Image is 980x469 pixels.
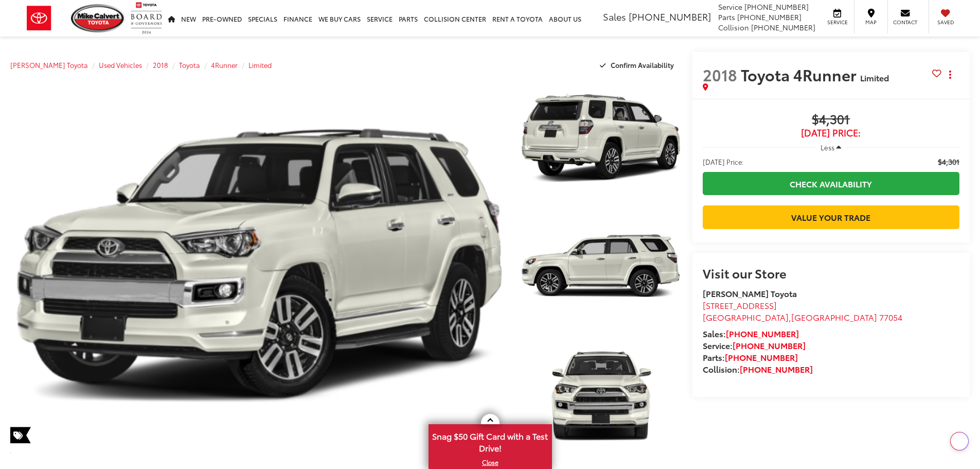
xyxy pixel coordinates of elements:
span: Confirm Availability [611,60,674,70]
span: Sales [603,10,626,23]
span: [DATE] Price: [703,128,959,138]
span: Saved [934,19,957,26]
span: $4,301 [938,157,959,167]
button: Confirm Availability [594,56,682,74]
a: Value Your Trade [703,205,959,229]
span: Map [860,19,882,26]
span: [PHONE_NUMBER] [744,2,809,12]
span: dropdown dots [949,71,951,79]
span: Service [826,19,849,26]
span: [GEOGRAPHIC_DATA] [703,311,789,323]
span: [STREET_ADDRESS] [703,299,777,311]
strong: [PERSON_NAME] Toyota [703,287,797,299]
img: 2018 Toyota 4Runner Limited [518,204,683,328]
a: [PERSON_NAME] Toyota [10,60,88,70]
a: Expand Photo 3 [520,333,682,455]
span: Limited [860,72,889,83]
strong: Collision: [703,363,813,375]
span: Toyota 4Runner [741,63,860,85]
a: Expand Photo 0 [10,78,508,455]
span: 2018 [703,63,737,85]
a: Used Vehicles [99,60,142,70]
strong: Sales: [703,327,799,339]
a: [PHONE_NUMBER] [733,339,806,351]
span: 77054 [879,311,902,323]
a: [STREET_ADDRESS] [GEOGRAPHIC_DATA],[GEOGRAPHIC_DATA] 77054 [703,299,902,323]
span: Less [821,143,834,152]
span: Special [10,427,31,443]
img: 2018 Toyota 4Runner Limited [518,76,683,201]
a: Expand Photo 2 [520,205,682,327]
span: Collision [718,22,749,32]
a: Check Availability [703,172,959,195]
a: Toyota [179,60,200,70]
img: 2018 Toyota 4Runner Limited [5,76,513,457]
span: Parts [718,12,735,22]
a: 4Runner [211,60,238,70]
span: Snag $50 Gift Card with a Test Drive! [430,425,551,457]
span: Contact [893,19,917,26]
button: Less [815,138,846,157]
span: [GEOGRAPHIC_DATA] [791,311,877,323]
span: Service [718,2,742,12]
a: 2018 [153,60,168,70]
strong: Service: [703,339,806,351]
button: Actions [941,65,959,83]
span: [DATE] Price: [703,157,744,167]
a: [PHONE_NUMBER] [726,327,799,339]
span: , [703,311,902,323]
a: Limited [248,60,272,70]
a: [PHONE_NUMBER] [740,363,813,375]
h2: Visit our Store [703,266,959,280]
span: [PHONE_NUMBER] [629,10,711,23]
img: 2018 Toyota 4Runner Limited [518,332,683,456]
a: [PHONE_NUMBER] [725,351,798,363]
span: [PHONE_NUMBER] [751,22,815,32]
a: Expand Photo 1 [520,78,682,200]
span: [PHONE_NUMBER] [737,12,801,22]
span: $4,301 [703,112,959,128]
img: Mike Calvert Toyota [71,4,126,32]
strong: Parts: [703,351,798,363]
